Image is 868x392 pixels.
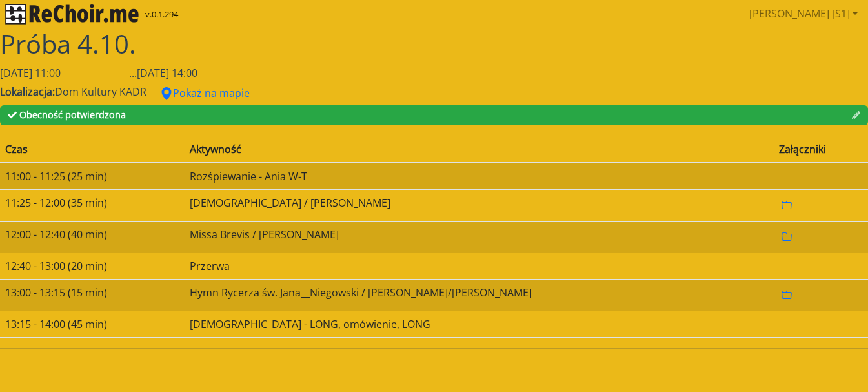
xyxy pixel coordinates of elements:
[55,85,146,99] span: Dom Kultury KADR
[782,232,792,242] svg: folder
[152,81,258,105] button: geo alt fillPokaż na mapie
[185,279,774,311] td: Hymn Rycerza św. Jana__Niegowski / [PERSON_NAME]/[PERSON_NAME]
[779,141,863,157] div: Załączniki
[185,253,774,279] td: Przerwa
[744,1,863,26] a: [PERSON_NAME] [S1]
[145,8,178,21] span: v.0.1.294
[782,200,792,211] svg: folder
[185,189,774,221] td: [DEMOGRAPHIC_DATA] / [PERSON_NAME]
[137,66,197,80] span: [DATE] 14:00
[185,221,774,253] td: Missa Brevis / [PERSON_NAME]
[5,141,179,157] div: Czas
[185,163,774,190] td: Rozśpiewanie - Ania W-T
[19,108,126,121] span: Obecność potwierdzona
[160,87,173,100] svg: geo alt fill
[190,141,769,157] div: Aktywność
[185,311,774,337] td: [DEMOGRAPHIC_DATA] - LONG, omówienie, LONG
[5,4,139,25] img: rekłajer mi
[782,290,792,300] svg: folder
